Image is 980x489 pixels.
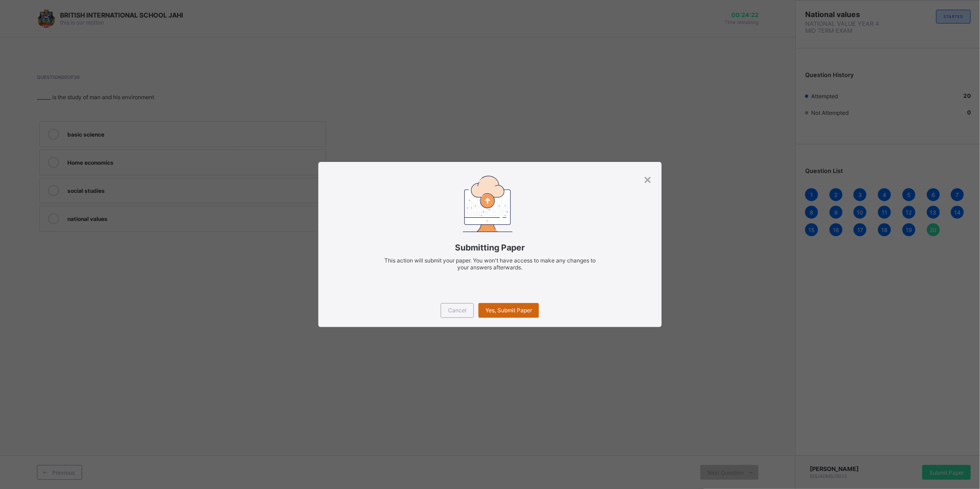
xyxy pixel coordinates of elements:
[644,171,652,187] div: ×
[448,307,466,314] span: Cancel
[463,176,513,232] img: submitting-paper.7509aad6ec86be490e328e6d2a33d40a.svg
[384,257,596,271] span: This action will submit your paper. You won't have access to make any changes to your answers aft...
[485,307,532,314] span: Yes, Submit Paper
[332,243,647,252] span: Submitting Paper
